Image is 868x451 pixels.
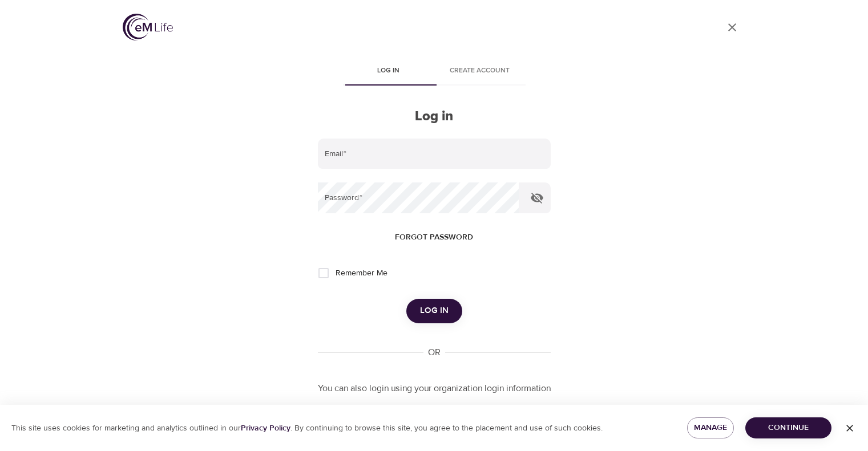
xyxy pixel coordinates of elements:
span: Create account [441,65,519,77]
button: Continue [745,417,831,438]
a: Privacy Policy [241,423,290,433]
span: Log in [420,303,449,318]
div: disabled tabs example [318,58,551,86]
span: Log in [350,65,427,77]
button: Forgot password [390,227,478,248]
button: Log in [406,299,462,323]
span: Remember Me [336,267,387,279]
div: OR [423,346,445,359]
h2: Log in [318,108,551,125]
p: You can also login using your organization login information [318,382,551,395]
button: Manage [687,417,734,438]
a: close [718,14,746,41]
span: Continue [754,421,822,435]
img: logo [123,14,173,40]
span: Forgot password [395,230,473,245]
span: Manage [696,421,725,435]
